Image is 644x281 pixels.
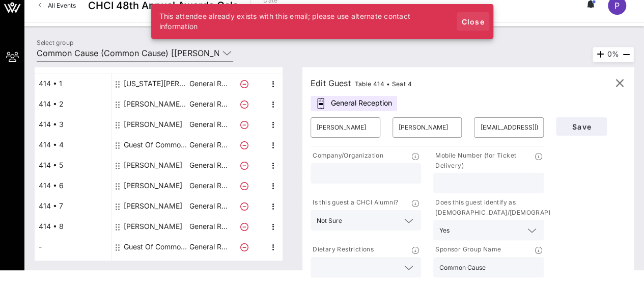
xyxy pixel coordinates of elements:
[399,119,456,136] input: Last Name*
[37,39,73,46] label: Select group
[35,94,111,114] div: 414 • 2
[480,119,538,136] input: Email*
[35,257,111,277] div: -
[124,155,182,175] div: Marilyn Carpinteyro
[433,197,584,218] p: Does this guest identify as [DEMOGRAPHIC_DATA]/[DEMOGRAPHIC_DATA]?
[35,114,111,135] div: 414 • 3
[124,114,182,135] div: Vanessa Gonzalez
[35,237,111,257] div: -
[439,227,450,234] div: Yes
[461,17,485,26] span: Close
[124,237,188,257] div: Guest Of Common Cause
[35,196,111,216] div: 414 • 7
[188,94,229,114] p: General R…
[124,257,188,277] div: Guest Of Common Cause
[311,76,412,90] div: Edit Guest
[159,12,411,31] span: This attendee already exists with this email; please use alternate contact information
[35,155,111,175] div: 414 • 5
[188,216,229,237] p: General R…
[433,150,535,171] p: Mobile Number (for Ticket Delivery)
[188,135,229,155] p: General R…
[311,244,374,255] p: Dietary Restrictions
[35,135,111,155] div: 414 • 4
[433,220,544,240] div: Yes
[593,47,634,62] div: 0%
[124,94,188,114] div: Chris Melody Fields Figueredo
[317,217,342,224] div: Not Sure
[35,73,111,94] div: 414 • 1
[188,114,229,135] p: General R…
[457,12,489,31] button: Close
[311,210,421,231] div: Not Sure
[355,80,412,88] span: Table 414 • Seat 4
[311,150,383,161] p: Company/Organization
[124,196,182,216] div: Yaheiry Mora
[124,216,182,237] div: Scott Fay
[35,216,111,237] div: 414 • 8
[35,175,111,196] div: 414 • 6
[433,244,501,255] p: Sponsor Group Name
[614,1,620,11] span: P
[188,257,229,277] p: General R…
[317,119,374,136] input: First Name*
[188,237,229,257] p: General R…
[311,197,398,208] p: Is this guest a CHCI Alumni?
[556,117,607,136] button: Save
[188,155,229,175] p: General R…
[124,135,188,155] div: Guest Of Common Cause
[311,96,397,111] div: General Reception
[124,73,188,94] div: Virginia Solomón
[564,122,599,131] span: Save
[124,175,182,196] div: Alyssa Figueroa
[48,2,76,9] span: All Events
[188,196,229,216] p: General R…
[188,175,229,196] p: General R…
[188,73,229,94] p: General R…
